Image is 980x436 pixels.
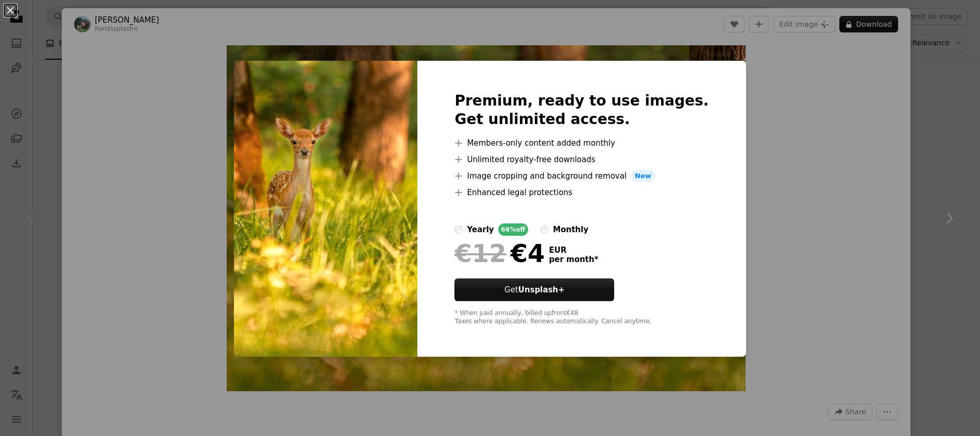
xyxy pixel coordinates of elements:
[454,309,708,326] div: * When paid annually, billed upfront €48 Taxes where applicable. Renews automatically. Cancel any...
[454,240,506,267] span: €12
[454,225,463,234] input: yearly66%off
[454,170,708,182] li: Image cropping and background removal
[631,170,655,182] span: New
[454,153,708,166] li: Unlimited royalty-free downloads
[549,246,598,255] span: EUR
[467,223,494,236] div: yearly
[454,92,708,129] h2: Premium, ready to use images. Get unlimited access.
[549,255,598,264] span: per month *
[454,186,708,199] li: Enhanced legal protections
[454,240,545,267] div: €4
[454,278,614,301] button: GetUnsplash+
[234,61,417,357] img: premium_photo-1675847898334-5dcaffb65772
[498,223,529,236] div: 66% off
[540,225,549,234] input: monthly
[518,285,565,294] strong: Unsplash+
[553,223,588,236] div: monthly
[454,137,708,149] li: Members-only content added monthly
